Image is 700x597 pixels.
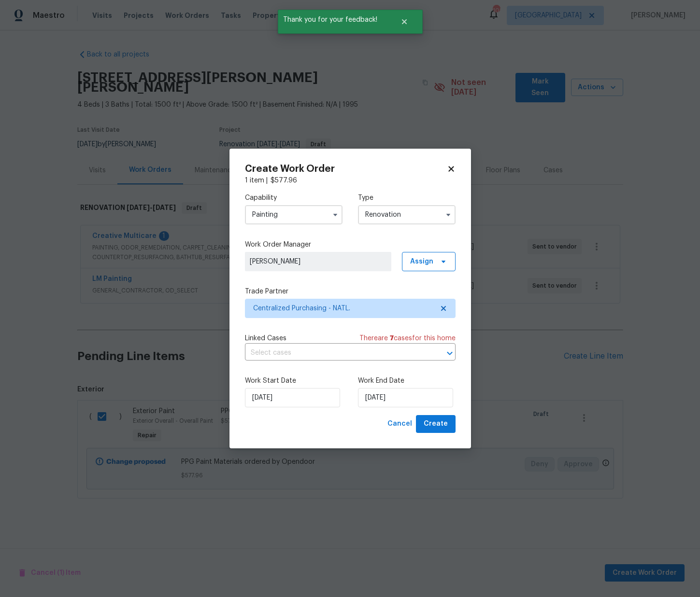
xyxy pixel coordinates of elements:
h2: Create Work Order [245,164,447,174]
div: 1 item | [245,176,456,185]
span: Cancel [387,418,412,430]
label: Trade Partner [245,287,456,296]
span: Assign [410,257,433,266]
span: Linked Cases [245,333,286,343]
button: Show options [329,209,341,221]
span: Thank you for your feedback! [278,10,388,30]
input: M/D/YYYY [358,388,453,407]
button: Show options [443,209,454,221]
label: Work Start Date [245,376,343,386]
button: Create [416,415,456,433]
span: [PERSON_NAME] [250,257,386,266]
input: Select... [245,205,343,224]
input: Select... [358,205,456,224]
span: Centralized Purchasing - NATL. [253,304,433,313]
label: Work Order Manager [245,240,456,250]
label: Capability [245,193,343,203]
button: Close [388,12,420,31]
button: Open [443,347,457,360]
label: Type [358,193,456,203]
input: M/D/YYYY [245,388,340,407]
button: Cancel [384,415,416,433]
span: Create [424,418,448,430]
input: Select cases [245,346,429,361]
span: $ 577.96 [271,177,297,184]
